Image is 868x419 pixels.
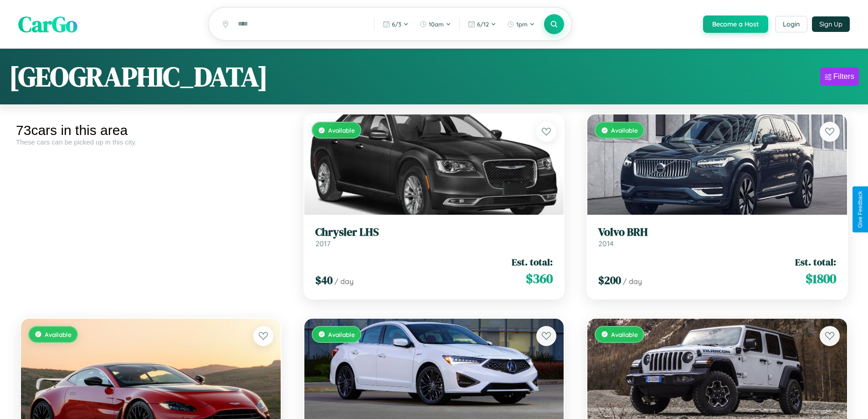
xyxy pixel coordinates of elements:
[611,126,638,134] span: Available
[598,226,836,239] h3: Volvo BRH
[315,273,333,288] span: $ 40
[45,331,72,338] span: Available
[611,331,638,338] span: Available
[463,17,501,31] button: 6/12
[16,138,286,146] div: These cars can be picked up in this city.
[378,17,413,31] button: 6/3
[795,255,836,269] span: Est. total:
[512,255,553,269] span: Est. total:
[806,269,836,288] span: $ 1800
[16,123,286,138] div: 73 cars in this area
[516,21,528,28] span: 1pm
[598,226,836,248] a: Volvo BRH2014
[315,239,330,248] span: 2017
[703,16,768,33] button: Become a Host
[812,16,850,32] button: Sign Up
[315,226,553,248] a: Chrysler LHS2017
[9,58,268,95] h1: [GEOGRAPHIC_DATA]
[415,17,456,31] button: 10am
[328,331,355,338] span: Available
[18,9,77,39] span: CarGo
[775,16,807,32] button: Login
[328,126,355,134] span: Available
[833,72,854,81] div: Filters
[857,191,863,228] div: Give Feedback
[429,21,444,28] span: 10am
[623,277,642,286] span: / day
[598,239,614,248] span: 2014
[477,21,489,28] span: 6 / 12
[820,67,859,86] button: Filters
[392,21,401,28] span: 6 / 3
[598,273,621,288] span: $ 200
[503,17,539,31] button: 1pm
[526,269,553,288] span: $ 360
[334,277,354,286] span: / day
[315,226,553,239] h3: Chrysler LHS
